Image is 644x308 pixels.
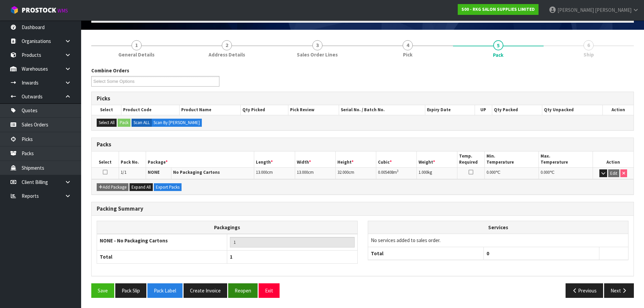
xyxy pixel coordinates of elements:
th: Expiry Date [425,105,475,115]
span: 1/1 [121,169,126,175]
label: Combine Orders [91,67,129,74]
th: Width [295,151,335,167]
span: ProStock [22,6,56,15]
h3: Picks [97,95,628,102]
td: No services added to sales order. [368,234,628,247]
button: Pack Slip [115,283,146,298]
span: 0.005408 [378,169,393,175]
td: m [376,167,417,179]
span: [PERSON_NAME] [595,7,631,13]
th: Pack No. [119,151,146,167]
button: Previous [566,283,603,298]
th: Qty Packed [492,105,542,115]
th: Total [97,251,227,263]
button: Reopen [228,283,258,298]
button: Select All [97,119,117,127]
label: Scan ALL [132,119,152,127]
th: Serial No. / Batch No. [339,105,425,115]
button: Export Packs [154,183,182,191]
th: Temp. Required [457,151,484,167]
th: Qty Picked [241,105,288,115]
th: UP [475,105,492,115]
button: Save [91,283,114,298]
button: Pack [118,119,130,127]
button: Edit [608,169,619,177]
strong: NONE - No Packaging Cartons [100,237,168,244]
span: Address Details [209,51,245,58]
span: [PERSON_NAME] [557,7,594,13]
span: General Details [118,51,154,58]
span: 32.000 [337,169,349,175]
td: cm [254,167,295,179]
span: 1 [230,254,233,260]
th: Select [92,105,121,115]
th: Services [368,221,628,234]
button: Pack Label [147,283,183,298]
th: Qty Unpacked [542,105,602,115]
button: Next [604,283,634,298]
span: 13.000 [297,169,308,175]
span: Ship [583,51,594,58]
button: Expand All [129,183,153,191]
span: Pack [493,51,503,58]
span: 1.000 [419,169,428,175]
td: ℃ [539,167,593,179]
th: Action [603,105,634,115]
span: Expand All [132,184,151,190]
span: 0.000 [486,169,496,175]
span: Pack [91,62,634,303]
th: Packagings [97,221,358,234]
strong: No Packaging Cartons [173,169,220,175]
th: Pick Review [288,105,339,115]
th: Weight [417,151,457,167]
span: Pick [403,51,412,58]
th: Max. Temperature [539,151,593,167]
th: Product Name [180,105,241,115]
img: cube-alt.png [10,6,19,14]
th: Total [368,247,484,260]
sup: 3 [397,169,399,173]
td: kg [417,167,457,179]
strong: S00 - RKG SALON SUPPLIES LIMITED [461,6,535,12]
th: Package [146,151,254,167]
th: Select [92,151,119,167]
span: 6 [583,40,594,50]
span: 0 [486,250,489,257]
span: 13.000 [256,169,267,175]
span: 4 [403,40,413,50]
strong: NONE [148,169,160,175]
button: Exit [259,283,280,298]
th: Product Code [121,105,180,115]
span: Sales Order Lines [297,51,338,58]
th: Cubic [376,151,417,167]
th: Length [254,151,295,167]
span: 1 [132,40,142,50]
h3: Packing Summary [97,206,628,212]
a: S00 - RKG SALON SUPPLIES LIMITED [458,4,539,15]
td: cm [335,167,376,179]
td: ℃ [484,167,539,179]
th: Action [593,151,634,167]
td: cm [295,167,335,179]
button: Add Package [97,183,128,191]
span: 2 [222,40,232,50]
button: Create Invoice [184,283,227,298]
th: Height [335,151,376,167]
small: WMS [57,7,68,14]
th: Min. Temperature [484,151,539,167]
span: 3 [312,40,323,50]
h3: Packs [97,141,628,148]
span: 0.000 [541,169,550,175]
label: Scan By [PERSON_NAME] [151,119,202,127]
span: 5 [493,40,503,50]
